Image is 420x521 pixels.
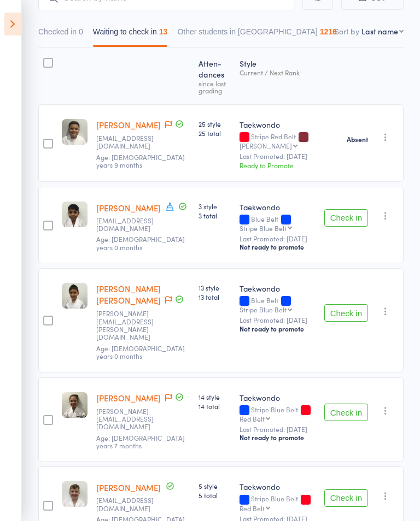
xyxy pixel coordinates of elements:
div: Blue Belt [240,215,315,232]
div: [PERSON_NAME] [240,142,292,149]
img: image1676350685.png [62,392,87,418]
a: [PERSON_NAME] [PERSON_NAME] [96,283,161,306]
div: Atten­dances [194,52,235,99]
small: samiha0305@gmail.com [96,217,167,233]
button: Check in [324,404,368,421]
button: Check in [324,304,368,322]
button: Check in [324,489,368,507]
small: t.scerri@hotmail.com [96,407,167,431]
a: [PERSON_NAME] [96,202,161,214]
small: Last Promoted: [DATE] [240,152,315,160]
small: Last Promoted: [DATE] [240,316,315,324]
img: image1713335746.png [62,202,87,227]
button: Other students in [GEOGRAPHIC_DATA]1216 [177,22,336,47]
div: Last name [361,26,398,37]
div: Taekwondo [240,202,315,212]
span: Age: [DEMOGRAPHIC_DATA] years 0 months [96,344,185,360]
div: Not ready to promote [240,433,315,442]
a: [PERSON_NAME] [96,392,161,404]
img: image1709334148.png [62,283,87,309]
div: Ready to Promote [240,161,315,170]
small: Last Promoted: [DATE] [240,235,315,242]
div: 13 [159,27,168,36]
div: Stripe Blue Belt [240,306,287,313]
small: natali8994@yahoo.com [96,134,167,150]
div: Taekwondo [240,119,315,130]
label: Sort by [335,26,359,37]
div: Current / Next Rank [240,69,315,76]
div: since last grading [199,80,231,94]
span: 13 total [199,292,231,301]
button: Check in [324,209,368,227]
span: Age: [DEMOGRAPHIC_DATA] years 7 months [96,433,185,450]
div: Stripe Blue Belt [240,224,287,232]
button: Waiting to check in13 [93,22,168,47]
div: Red Belt [240,505,265,512]
span: 25 total [199,128,231,138]
div: Taekwondo [240,283,315,294]
div: Red Belt [240,415,265,422]
strong: Absent [347,135,368,144]
span: Age: [DEMOGRAPHIC_DATA] years 0 months [96,234,185,251]
div: Stripe Red Belt [240,133,315,149]
span: 14 total [199,401,231,411]
small: karen.daisley@opalanz.com [96,310,167,341]
div: 0 [79,27,83,36]
div: Blue Belt [240,297,315,313]
div: Not ready to promote [240,242,315,251]
span: 25 style [199,119,231,128]
small: Last Promoted: [DATE] [240,425,315,433]
span: 3 total [199,211,231,220]
div: 1216 [320,27,337,36]
a: [PERSON_NAME] [96,482,161,493]
span: 5 style [199,481,231,490]
span: 14 style [199,392,231,401]
img: image1651129392.png [62,119,87,145]
img: image1713335605.png [62,481,87,507]
div: Taekwondo [240,481,315,492]
span: 13 style [199,283,231,292]
span: 3 style [199,202,231,211]
div: Not ready to promote [240,324,315,333]
span: 5 total [199,490,231,500]
div: Taekwondo [240,392,315,403]
div: Stripe Blue Belt [240,495,315,511]
a: [PERSON_NAME] [96,119,161,131]
div: Stripe Blue Belt [240,406,315,422]
small: danilcarey@outlook.com [96,496,167,512]
span: Age: [DEMOGRAPHIC_DATA] years 9 months [96,152,185,169]
div: Style [235,52,319,99]
button: Checked in0 [38,22,83,47]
